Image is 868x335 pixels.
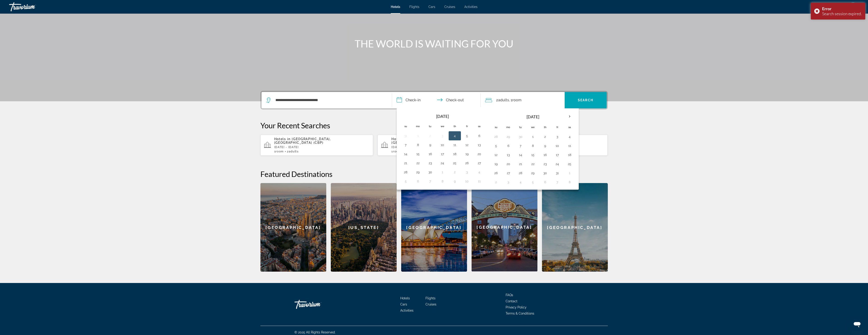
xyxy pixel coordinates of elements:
button: Day 8 [529,143,537,149]
span: Adults [289,150,299,153]
a: Cars [428,5,435,9]
p: [DATE] - [DATE] [274,146,370,149]
button: Day 8 [566,179,573,185]
button: Day 28 [492,134,500,140]
button: Day 5 [529,179,537,185]
button: Day 7 [427,178,434,184]
div: [GEOGRAPHIC_DATA] [260,183,326,272]
button: Day 30 [542,170,549,176]
button: Day 14 [402,151,409,157]
button: Day 29 [529,170,537,176]
a: Privacy Policy [506,305,527,309]
button: Day 31 [402,133,409,139]
button: Day 18 [566,152,573,158]
button: Day 4 [476,169,483,175]
span: © 2025 All Rights Reserved. [294,330,336,334]
h2: Featured Destinations [260,169,608,179]
button: Check in and out dates [392,92,481,108]
span: 1 [391,150,401,153]
button: Day 27 [505,170,512,176]
button: Day 11 [451,142,458,148]
button: Day 6 [542,179,549,185]
span: Room [276,150,284,153]
button: Day 9 [427,142,434,148]
button: Day 10 [439,142,446,148]
button: Day 3 [505,179,512,185]
span: Flights [425,296,435,300]
a: Cruises [444,5,455,9]
button: Day 16 [427,151,434,157]
button: Day 7 [402,142,409,148]
a: Activities [400,309,413,312]
a: Travorium [294,298,340,311]
button: Day 7 [517,143,524,149]
button: Day 1 [566,170,573,176]
button: Day 27 [476,160,483,166]
a: Travorium [9,1,54,13]
button: Travelers: 2 adults, 0 children [481,92,565,108]
button: Day 4 [517,179,524,185]
a: [GEOGRAPHIC_DATA] [401,183,467,272]
button: Day 2 [542,134,549,140]
button: Day 9 [451,178,458,184]
p: [DATE] - [DATE] [391,146,487,149]
div: Search session expired. [822,11,862,16]
a: [US_STATE] [331,183,397,272]
button: Day 29 [414,169,422,175]
a: Hotels [391,5,400,9]
button: Day 18 [451,151,458,157]
button: Day 7 [554,179,561,185]
a: Terms & Conditions [506,312,534,315]
button: Day 13 [505,152,512,158]
button: Day 2 [451,169,458,175]
button: Day 3 [463,169,471,175]
button: Day 21 [517,161,524,167]
button: Day 26 [463,160,471,166]
span: 2 [287,150,299,153]
button: Day 6 [414,178,422,184]
button: Day 4 [566,134,573,140]
button: Day 11 [476,178,483,184]
button: Hotels in [GEOGRAPHIC_DATA], [GEOGRAPHIC_DATA] (OPO)[DATE] - [DATE]1Room2Adults [378,134,490,156]
button: Day 5 [463,133,471,139]
button: Day 14 [517,152,524,158]
button: Day 12 [463,142,471,148]
span: Hotels in [274,137,291,141]
a: Activities [464,5,477,9]
button: Day 28 [517,170,524,176]
div: [GEOGRAPHIC_DATA] [542,183,608,272]
button: Day 20 [505,161,512,167]
button: Day 5 [402,178,409,184]
div: Error [822,6,862,11]
button: Day 8 [439,178,446,184]
button: Day 30 [517,134,524,140]
a: Hotels [400,296,410,300]
button: Day 3 [439,133,446,139]
th: [DATE] [412,111,473,121]
span: 1 [274,150,284,153]
button: Day 11 [566,143,573,149]
button: Day 29 [505,134,512,140]
a: Contact [506,299,517,303]
button: Day 15 [414,151,422,157]
span: Hotels in [391,137,408,141]
button: Day 23 [542,161,549,167]
button: Day 30 [427,169,434,175]
span: Search [578,98,593,102]
button: Next month [564,111,576,122]
button: Day 28 [402,169,409,175]
iframe: Button to launch messaging window [850,317,864,331]
button: Day 1 [439,169,446,175]
button: Day 4 [451,133,458,139]
span: 2 [496,97,509,103]
button: Day 3 [554,134,561,140]
span: [GEOGRAPHIC_DATA], [GEOGRAPHIC_DATA] (OPO) [391,137,448,144]
button: Day 16 [542,152,549,158]
button: Day 17 [554,152,561,158]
